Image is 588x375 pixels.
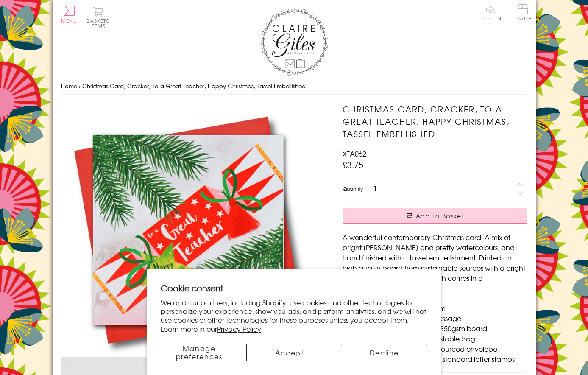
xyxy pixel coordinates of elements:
p: A wonderful contemporary Christmas card. A mix of bright [PERSON_NAME] and pretty watercolours, a... [343,232,527,293]
button: Manage preferences [161,344,238,361]
span: Manage preferences [176,343,223,361]
button: Accept [246,344,333,361]
span: Christmas Card, Cracker, To a Great Teacher, Happy Christmas, Tassel Embellished [82,82,306,90]
h1: Christmas Card, Cracker, To a Great Teacher, Happy Christmas, Tassel Embellished [343,103,527,140]
button: Add to Basket [343,208,527,224]
img: Claire Giles Greetings Cards [260,8,328,76]
span: 0 items [90,17,110,30]
h2: Cookie consent [161,282,428,294]
nav: breadcrumbs [61,78,527,95]
span: › [79,82,81,90]
a: Privacy Policy [217,324,261,334]
a: Log In [481,4,502,21]
span: XTA062 [343,148,366,159]
span: £3.75 [343,159,363,171]
a: Trade [514,4,532,22]
button: Decline [341,344,427,361]
span: Menu [61,17,78,25]
button: Basket0 items [86,7,110,28]
img: Christmas Card, Cracker, To a Great Teacher, Happy Christmas, Tassel Embellished [61,103,315,357]
span: Trade [514,4,532,21]
button: Menu [61,6,78,23]
label: Quantity [343,185,363,193]
span: Add to Basket [416,212,464,220]
p: We and our partners, including Shopify, use cookies and other technologies to personalize your ex... [161,298,428,333]
a: Home [61,82,77,90]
